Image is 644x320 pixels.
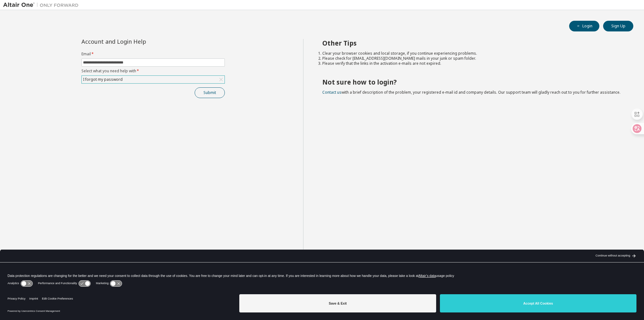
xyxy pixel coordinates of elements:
div: I forgot my password [82,76,124,83]
button: Login [569,21,599,31]
span: with a brief description of the problem, your registered e-mail id and company details. Our suppo... [322,90,620,95]
li: Clear your browser cookies and local storage, if you continue experiencing problems. [322,51,622,56]
button: Sign Up [603,21,633,31]
div: Account and Login Help [81,39,196,44]
h2: Other Tips [322,39,622,47]
button: Submit [195,87,225,98]
a: Contact us [322,90,341,95]
label: Email [81,52,225,57]
li: Please check for [EMAIL_ADDRESS][DOMAIN_NAME] mails in your junk or spam folder. [322,56,622,61]
img: Altair One [3,2,82,8]
label: Select what you need help with [81,69,225,74]
div: I forgot my password [82,76,225,83]
h2: Not sure how to login? [322,78,622,86]
li: Please verify that the links in the activation e-mails are not expired. [322,61,622,66]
